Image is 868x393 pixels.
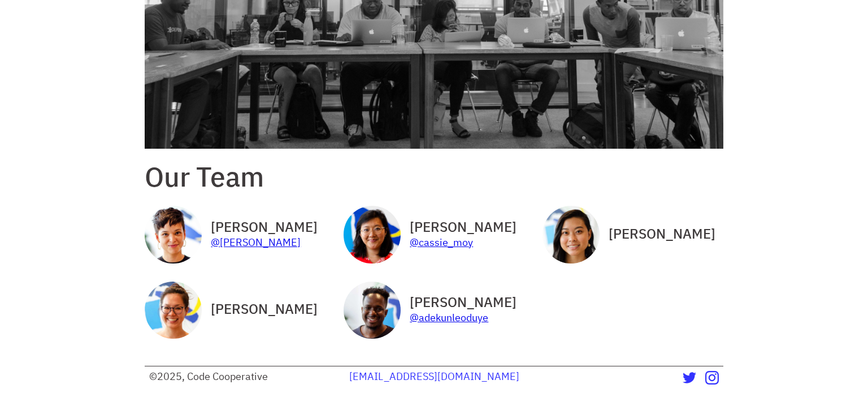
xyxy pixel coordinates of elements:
a: @cassie_moy [410,238,473,248]
img: Adekunle Oduye [344,282,401,339]
img: The Code Cooperative on Twitter [683,371,696,385]
a: [EMAIL_ADDRESS][DOMAIN_NAME] [349,372,519,382]
a: @adekunleoduye [410,313,488,323]
img: Savannah Lim [542,206,600,263]
a: @[PERSON_NAME] [211,238,301,248]
h3: [PERSON_NAME] [410,219,524,237]
img: Esther Pong [145,282,202,339]
img: Cassie Moy [344,206,401,263]
h3: [PERSON_NAME] [609,226,723,244]
h3: [PERSON_NAME] [211,301,325,319]
h2: Our Team [145,162,723,197]
img: The Code Cooperative on Instagram [705,371,719,385]
img: Alex Qin [145,206,202,263]
h3: [PERSON_NAME] [211,219,325,237]
h3: [PERSON_NAME] [410,295,524,312]
div: © 2025 , Code Cooperative [145,371,268,388]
